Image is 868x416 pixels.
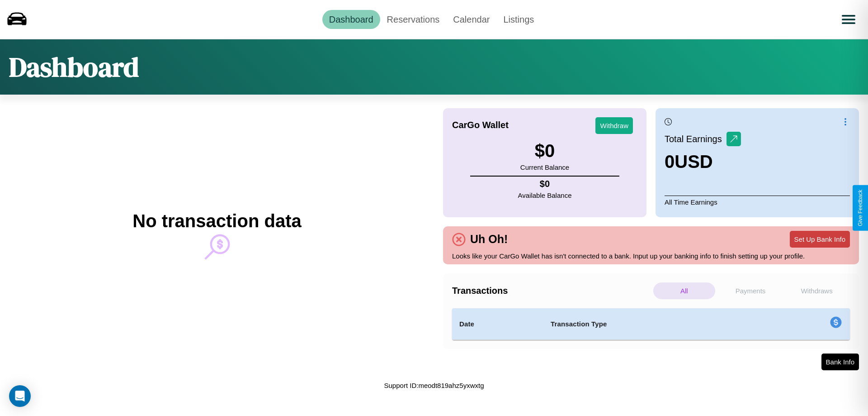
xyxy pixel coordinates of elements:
[452,308,850,340] table: simple table
[595,117,633,134] button: Withdraw
[720,282,782,299] p: Payments
[380,10,447,29] a: Reservations
[452,120,509,130] h4: CarGo Wallet
[452,250,850,262] p: Looks like your CarGo Wallet has isn't connected to a bank. Input up your banking info to finish ...
[821,354,859,370] button: Bank Info
[665,131,726,147] p: Total Earnings
[520,141,569,161] h3: $ 0
[665,152,741,172] h3: 0 USD
[322,10,380,29] a: Dashboard
[132,211,301,231] h2: No transaction data
[9,48,139,86] h1: Dashboard
[790,231,850,248] button: Set Up Bank Info
[786,282,848,299] p: Withdraws
[857,190,863,226] div: Give Feedback
[459,319,536,330] h4: Date
[518,189,572,201] p: Available Balance
[518,179,572,189] h4: $ 0
[452,286,651,296] h4: Transactions
[384,379,484,392] p: Support ID: meodt819ahz5yxwxtg
[665,196,850,208] p: All Time Earnings
[653,282,715,299] p: All
[466,233,512,246] h4: Uh Oh!
[836,7,861,32] button: Open menu
[446,10,496,29] a: Calendar
[9,385,31,407] div: Open Intercom Messenger
[520,161,569,173] p: Current Balance
[496,10,541,29] a: Listings
[551,319,756,330] h4: Transaction Type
